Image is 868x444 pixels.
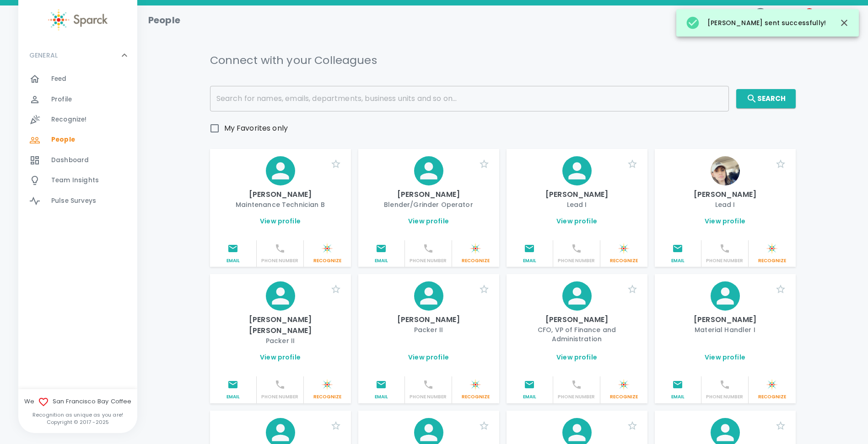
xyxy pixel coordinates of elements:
a: View profile [556,353,597,362]
span: We San Francisco Bay Coffee [18,396,137,407]
span: People [51,135,75,144]
p: Email [214,258,253,264]
span: Recognize! [51,115,87,124]
a: View profile [408,217,449,226]
img: Sparck logo white [618,243,629,254]
p: Copyright © 2017 - 2025 [18,418,137,426]
p: [PERSON_NAME] [514,189,640,200]
img: Sparck logo white [470,379,481,390]
p: [PERSON_NAME] [366,314,492,325]
input: Search for names, emails, departments, business units and so on... [210,86,729,111]
div: GENERAL [18,42,137,69]
a: View profile [408,353,449,362]
p: Email [362,394,401,400]
a: View profile [556,217,597,226]
a: Profile [18,90,137,110]
button: Sparck logo whiteRecognize [452,240,499,267]
p: Recognize [604,258,644,264]
p: GENERAL [29,51,58,60]
p: Lead I [662,200,788,209]
img: Sparck logo white [470,243,481,254]
p: CFO, VP of Finance and Administration [514,325,640,344]
button: Email [655,240,702,267]
p: Recognize [456,394,496,400]
button: Email [210,240,257,267]
button: Sparck logo whiteRecognize [600,376,647,403]
p: Lead I [514,200,640,209]
p: Material Handler I [662,325,788,334]
button: Email [358,376,405,403]
p: [PERSON_NAME] [662,189,788,200]
img: Sparck logo [48,9,108,31]
a: Pulse Surveys [18,191,137,211]
button: Sparck logo whiteRecognize [452,376,499,403]
p: Email [510,394,550,400]
p: [PERSON_NAME] [514,314,640,325]
div: [PERSON_NAME] sent successfully! [685,12,826,34]
a: Team Insights [18,170,137,190]
div: GENERAL [18,69,137,215]
a: View profile [260,217,301,226]
img: Picture of Adriana [711,156,740,185]
h5: Connect with your Colleagues [210,53,377,68]
p: Email [658,258,698,264]
span: Profile [51,95,72,104]
button: Sparck logo whiteRecognize [304,376,351,403]
button: Sparck logo whiteRecognize [749,240,796,267]
button: Language:en [737,4,784,37]
button: Sparck logo whiteRecognize [600,240,647,267]
p: Packer II [366,325,492,334]
img: Sparck logo white [322,243,333,254]
p: Email [214,394,253,400]
button: Search [736,89,796,108]
p: [PERSON_NAME] [662,314,788,325]
p: [PERSON_NAME] [217,189,344,200]
span: My Favorites only [224,123,288,134]
a: Feed [18,69,137,89]
p: [PERSON_NAME] [366,189,492,200]
p: Blender/Grinder Operator [366,200,492,209]
p: Recognize [307,394,347,400]
button: Email [655,376,702,403]
img: Sparck logo white [766,379,777,390]
button: Email [210,376,257,403]
button: Sparck logo whiteRecognize [304,240,351,267]
a: Sparck logo [18,9,137,31]
a: Recognize! [18,110,137,130]
img: Sparck logo white [618,379,629,390]
a: View profile [260,353,301,362]
p: Recognize [752,258,792,264]
span: Dashboard [51,156,89,165]
button: Email [507,240,554,267]
p: Email [658,394,698,400]
span: Team Insights [51,176,99,185]
p: Recognize [307,258,347,264]
img: Sparck logo white [322,379,333,390]
a: People [18,130,137,150]
p: Email [510,258,550,264]
p: Email [362,258,401,264]
span: Pulse Surveys [51,196,96,206]
a: View profile [705,217,745,226]
span: Feed [51,74,67,84]
p: Packer II [217,336,344,345]
p: Recognize [456,258,496,264]
button: Email [358,240,405,267]
p: Recognize [604,394,644,400]
p: [PERSON_NAME] [PERSON_NAME] [217,314,344,336]
h1: People [148,13,180,27]
p: Recognize [752,394,792,400]
img: Sparck logo white [766,243,777,254]
p: Maintenance Technician B [217,200,344,209]
p: Recognition as unique as you are! [18,411,137,418]
a: Dashboard [18,150,137,170]
button: Email [507,376,554,403]
a: View profile [705,353,745,362]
